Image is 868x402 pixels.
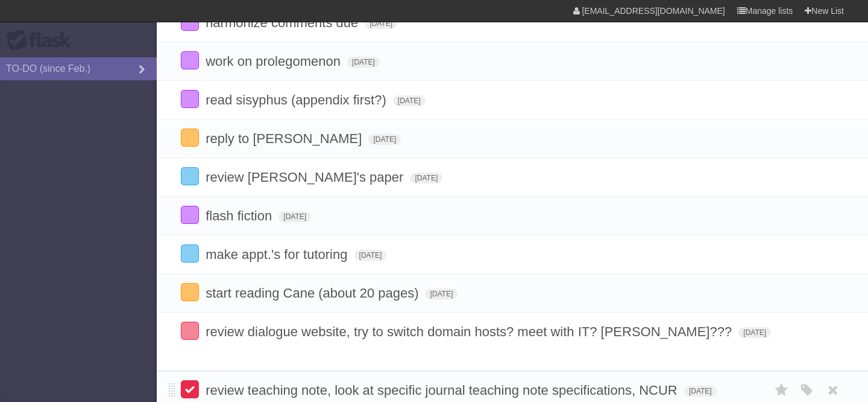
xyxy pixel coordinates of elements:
[181,283,199,301] label: Done
[393,95,426,106] span: [DATE]
[181,51,199,69] label: Done
[181,167,199,185] label: Done
[426,289,458,299] span: [DATE]
[206,208,275,223] span: flash fiction
[206,324,735,339] span: review dialogue website, try to switch domain hosts? meet with IT? [PERSON_NAME]???
[181,244,199,263] label: Done
[181,129,199,147] label: Done
[410,173,442,183] span: [DATE]
[206,15,361,30] span: harmonize comments due
[6,30,78,51] div: Flask
[206,92,389,107] span: read sisyphus (appendix first?)
[181,380,199,398] label: Done
[181,322,199,340] label: Done
[684,386,717,397] span: [DATE]
[206,383,681,398] span: review teaching note, look at specific journal teaching note specifications, NCUR
[181,90,199,108] label: Done
[206,54,344,69] span: work on prolegomenon
[368,134,401,145] span: [DATE]
[206,170,406,185] span: review [PERSON_NAME]'s paper
[365,18,397,29] span: [DATE]
[354,250,387,261] span: [DATE]
[181,206,199,224] label: Done
[206,131,365,146] span: reply to [PERSON_NAME]
[206,247,350,262] span: make appt.'s for tutoring
[206,286,421,301] span: start reading Cane (about 20 pages)
[347,57,380,68] span: [DATE]
[278,211,311,222] span: [DATE]
[738,327,771,338] span: [DATE]
[770,380,793,400] label: Star task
